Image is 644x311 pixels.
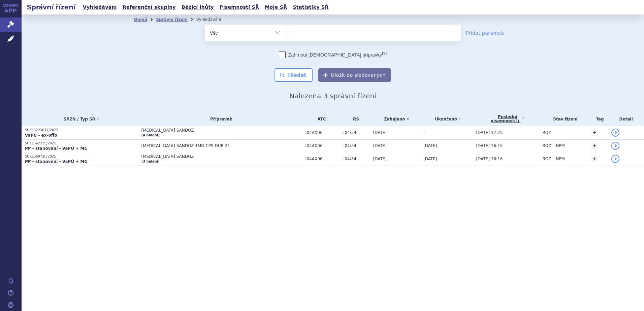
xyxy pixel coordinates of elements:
[25,154,138,159] p: SUKLS60720/2025
[423,130,425,135] span: -
[291,3,330,12] a: Statistiky SŘ
[141,160,160,163] a: (3 balení)
[611,129,619,137] a: detail
[588,112,608,126] th: Tag
[476,157,503,161] span: [DATE] 16:16
[608,112,644,126] th: Detail
[476,112,539,126] a: Poslednípísemnost(?)
[25,133,57,138] strong: VaPÚ - ex-offo
[25,159,87,164] strong: PP - stanovení - VaPÚ + MC
[591,143,598,149] a: +
[382,51,387,56] abbr: (?)
[279,51,387,58] label: Zahrnout [DEMOGRAPHIC_DATA] přípravky
[141,143,301,148] span: [MEDICAL_DATA] SANDOZ 1MG CPS DUR 21
[218,3,261,12] a: Písemnosti SŘ
[423,143,437,148] span: [DATE]
[343,157,370,161] span: L04/34
[121,3,178,12] a: Referenční skupiny
[539,112,588,126] th: Stav řízení
[25,128,138,133] p: SUKLS223077/2025
[423,157,437,161] span: [DATE]
[25,141,138,146] p: SUKLS62239/2025
[591,130,598,136] a: +
[373,114,420,124] a: Zahájeno
[591,156,598,162] a: +
[318,68,391,82] button: Uložit do sledovaných
[22,2,81,12] h2: Správní řízení
[141,133,160,137] a: (4 balení)
[141,128,301,133] span: [MEDICAL_DATA] SANDOZ
[339,112,370,126] th: RS
[373,143,387,148] span: [DATE]
[180,3,216,12] a: Běžící lhůty
[141,154,301,159] span: [MEDICAL_DATA] SANDOZ
[304,130,339,135] span: L04AX06
[611,142,619,150] a: detail
[25,146,87,151] strong: PP - stanovení - VaPÚ + MC
[304,157,339,161] span: L04AX06
[476,130,503,135] span: [DATE] 17:25
[373,130,387,135] span: [DATE]
[138,112,301,126] th: Přípravek
[156,17,188,22] a: Správní řízení
[423,114,473,124] a: Ukončeno
[289,92,376,100] span: Nalezena 3 správní řízení
[343,143,370,148] span: L04/34
[543,130,551,135] span: ROZ
[543,157,565,161] span: ROZ – NPM
[196,14,230,25] li: Vyhledávání
[304,143,339,148] span: L04AX06
[263,3,289,12] a: Moje SŘ
[611,155,619,163] a: detail
[476,143,503,148] span: [DATE] 16:16
[343,130,370,135] span: L04/34
[514,119,519,123] abbr: (?)
[275,68,313,82] button: Hledat
[373,157,387,161] span: [DATE]
[81,3,119,12] a: Vyhledávání
[25,114,138,124] a: SPZN / Typ SŘ
[466,30,505,36] a: Přidat parametr
[134,17,147,22] a: Domů
[301,112,339,126] th: ATC
[543,143,565,148] span: ROZ – NPM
